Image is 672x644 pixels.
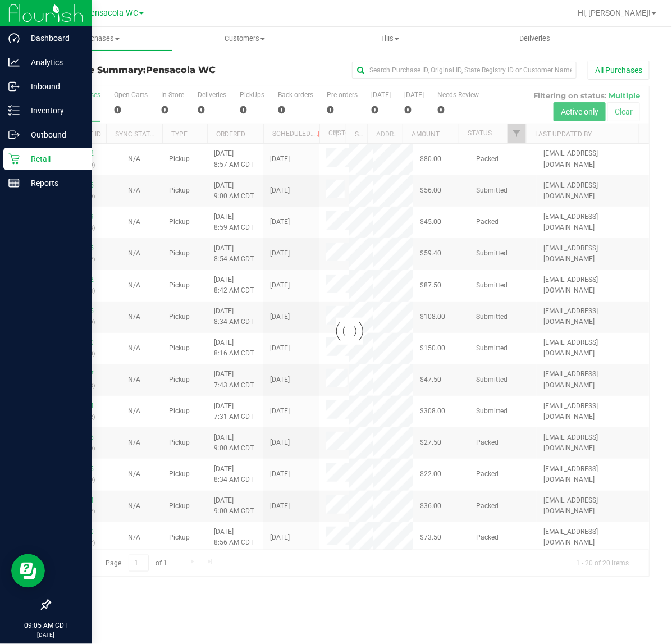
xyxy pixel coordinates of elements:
[8,129,20,140] inline-svg: Outbound
[588,61,650,80] button: All Purchases
[20,176,87,190] p: Reports
[20,104,87,117] p: Inventory
[318,34,462,44] span: Tills
[49,65,249,75] h3: Purchase Summary:
[317,27,463,51] a: Tills
[352,62,577,79] input: Search Purchase ID, Original ID, State Registry ID or Customer Name...
[11,554,45,588] iframe: Resource center
[20,152,87,166] p: Retail
[173,34,317,44] span: Customers
[20,56,87,69] p: Analytics
[5,620,87,631] p: 09:05 AM CDT
[8,105,20,116] inline-svg: Inventory
[27,27,172,51] a: Purchases
[8,81,20,92] inline-svg: Inbound
[27,34,172,44] span: Purchases
[20,80,87,93] p: Inbound
[172,27,318,51] a: Customers
[85,8,138,18] span: Pensacola WC
[504,34,565,44] span: Deliveries
[463,27,608,51] a: Deliveries
[578,8,651,17] span: Hi, [PERSON_NAME]!
[146,65,216,75] span: Pensacola WC
[5,631,87,639] p: [DATE]
[20,31,87,45] p: Dashboard
[8,177,20,189] inline-svg: Reports
[20,128,87,141] p: Outbound
[8,57,20,68] inline-svg: Analytics
[8,33,20,44] inline-svg: Dashboard
[8,153,20,165] inline-svg: Retail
